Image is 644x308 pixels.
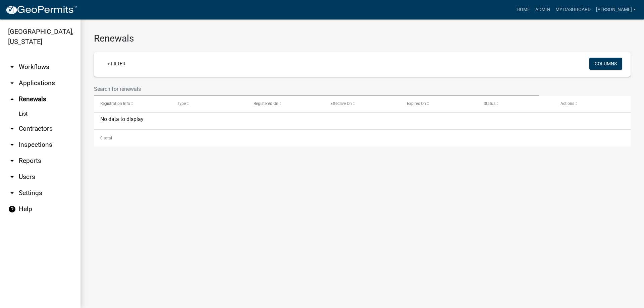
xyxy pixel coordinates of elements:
[533,3,553,16] a: Admin
[330,101,352,106] span: Effective On
[8,95,16,103] i: arrow_drop_up
[94,82,539,96] input: Search for renewals
[8,157,16,165] i: arrow_drop_down
[553,3,593,16] a: My Dashboard
[8,173,16,181] i: arrow_drop_down
[8,79,16,87] i: arrow_drop_down
[8,205,16,213] i: help
[94,113,631,129] div: No data to display
[477,96,554,112] datatable-header-cell: Status
[100,101,130,106] span: Registration Info
[514,3,533,16] a: Home
[8,125,16,133] i: arrow_drop_down
[94,33,631,44] h3: Renewals
[8,141,16,149] i: arrow_drop_down
[8,189,16,197] i: arrow_drop_down
[554,96,631,112] datatable-header-cell: Actions
[407,101,426,106] span: Expires On
[560,101,574,106] span: Actions
[247,96,324,112] datatable-header-cell: Registered On
[400,96,477,112] datatable-header-cell: Expires On
[484,101,495,106] span: Status
[102,58,131,70] a: + Filter
[171,96,248,112] datatable-header-cell: Type
[8,63,16,71] i: arrow_drop_down
[254,101,278,106] span: Registered On
[324,96,401,112] datatable-header-cell: Effective On
[94,130,631,146] div: 0 total
[94,96,171,112] datatable-header-cell: Registration Info
[177,101,186,106] span: Type
[589,58,622,70] button: Columns
[593,3,639,16] a: [PERSON_NAME]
